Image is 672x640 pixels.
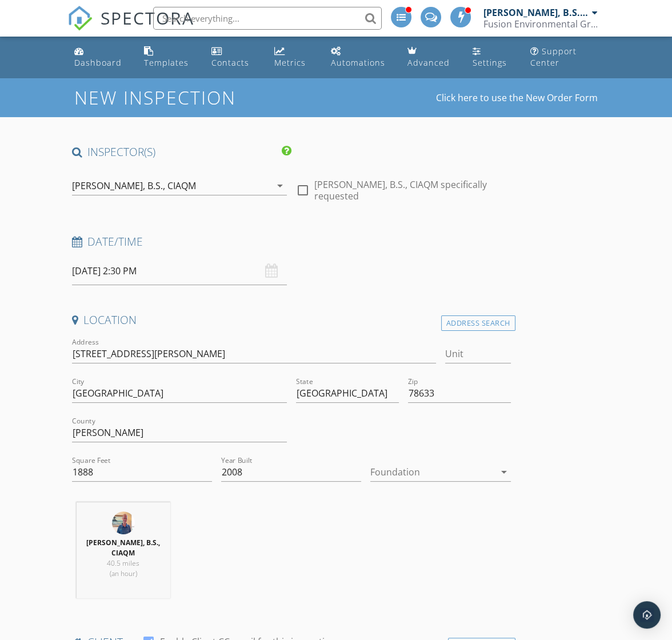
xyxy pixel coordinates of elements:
[67,6,93,31] img: The Best Home Inspection Software - Spectora
[326,41,394,74] a: Automations (Advanced)
[314,179,511,202] label: [PERSON_NAME], B.S., CIAQM specifically requested
[144,57,189,68] div: Templates
[274,57,306,68] div: Metrics
[273,179,287,193] i: arrow_drop_down
[67,15,194,39] a: SPECTORA
[107,558,139,568] span: 40.5 miles
[72,313,511,327] h4: Location
[436,93,598,102] a: Click here to use the New Order Form
[72,257,287,285] input: Select date
[86,538,160,558] strong: [PERSON_NAME], B.S., CIAQM
[74,57,122,68] div: Dashboard
[483,18,597,30] div: Fusion Environmental Group LLC
[497,465,511,479] i: arrow_drop_down
[473,57,507,68] div: Settings
[468,41,517,74] a: Settings
[72,234,511,249] h4: Date/Time
[112,511,135,534] img: 3151fd5c336d4395825cdcf968e1754e.jpeg
[407,57,450,68] div: Advanced
[633,601,661,629] div: Open Intercom Messenger
[101,6,194,30] span: SPECTORA
[72,145,291,159] h4: INSPECTOR(S)
[530,46,577,68] div: Support Center
[207,41,260,74] a: Contacts
[139,41,198,74] a: Templates
[270,41,318,74] a: Metrics
[72,181,196,191] div: [PERSON_NAME], B.S., CIAQM
[74,87,327,107] h1: New Inspection
[211,57,249,68] div: Contacts
[110,569,137,578] span: (an hour)
[526,41,603,74] a: Support Center
[483,7,589,18] div: [PERSON_NAME], B.S., CIAQM
[70,41,131,74] a: Dashboard
[441,315,515,331] div: Address Search
[331,57,385,68] div: Automations
[403,41,459,74] a: Advanced
[153,7,382,30] input: Search everything...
